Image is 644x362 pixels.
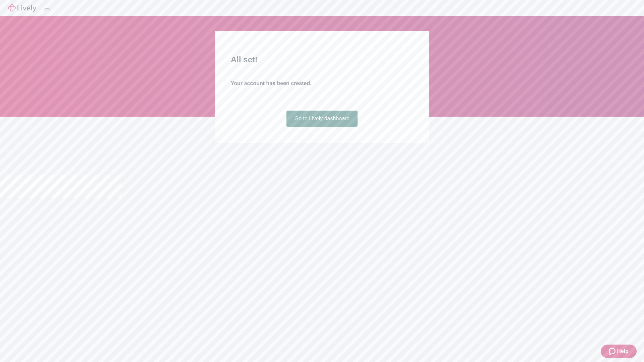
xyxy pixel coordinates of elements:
[44,8,50,10] button: Log out
[609,347,617,355] svg: Zendesk support icon
[8,4,36,12] img: Lively
[286,111,358,127] a: Go to Lively dashboard
[231,54,413,66] h2: All set!
[601,345,637,358] button: Zendesk support iconHelp
[617,347,629,355] span: Help
[231,79,413,87] h4: Your account has been created.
